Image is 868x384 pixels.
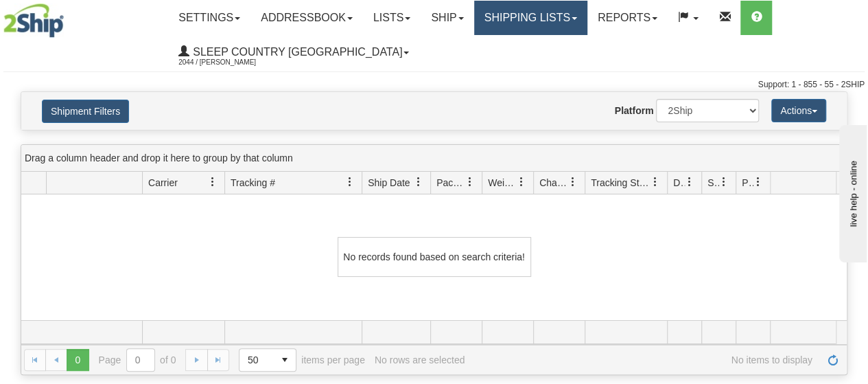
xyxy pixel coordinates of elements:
a: Settings [168,1,250,35]
button: Actions [771,99,826,122]
a: Weight filter column settings [510,170,533,194]
span: Shipment Issues [707,176,719,190]
a: Pickup Status filter column settings [747,170,770,194]
span: Sleep Country [GEOGRAPHIC_DATA] [189,46,402,58]
span: Charge [539,176,568,190]
span: items per page [239,348,365,372]
span: Page sizes drop down [239,348,296,372]
a: Refresh [822,349,844,371]
iframe: chat widget [836,122,867,262]
a: Shipping lists [474,1,587,35]
span: Carrier [148,176,178,190]
a: Ship Date filter column settings [407,170,430,194]
span: No items to display [474,354,812,365]
a: Tracking # filter column settings [338,170,362,194]
div: No records found based on search criteria! [338,237,531,277]
span: Weight [488,176,517,190]
a: Reports [587,1,668,35]
a: Addressbook [250,1,363,35]
span: Ship Date [368,176,410,190]
span: Pickup Status [742,176,753,190]
span: Tracking # [231,176,275,190]
a: Delivery Status filter column settings [678,170,701,194]
span: Page of 0 [99,348,176,372]
a: Ship [421,1,473,35]
span: 2044 / [PERSON_NAME] [178,56,281,69]
span: 50 [248,353,266,367]
a: Charge filter column settings [561,170,585,194]
label: Platform [615,104,654,117]
button: Shipment Filters [42,100,129,123]
a: Packages filter column settings [458,170,482,194]
img: logo2044.jpg [3,3,64,38]
span: Page 0 [67,349,89,371]
div: Support: 1 - 855 - 55 - 2SHIP [3,79,865,91]
span: Delivery Status [673,176,685,190]
div: grid grouping header [21,145,847,172]
a: Lists [363,1,421,35]
a: Sleep Country [GEOGRAPHIC_DATA] 2044 / [PERSON_NAME] [168,35,419,69]
div: live help - online [10,12,127,22]
a: Carrier filter column settings [201,170,224,194]
div: No rows are selected [375,354,465,365]
a: Tracking Status filter column settings [644,170,667,194]
span: select [274,349,296,371]
a: Shipment Issues filter column settings [712,170,736,194]
span: Tracking Status [591,176,650,190]
span: Packages [436,176,465,190]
